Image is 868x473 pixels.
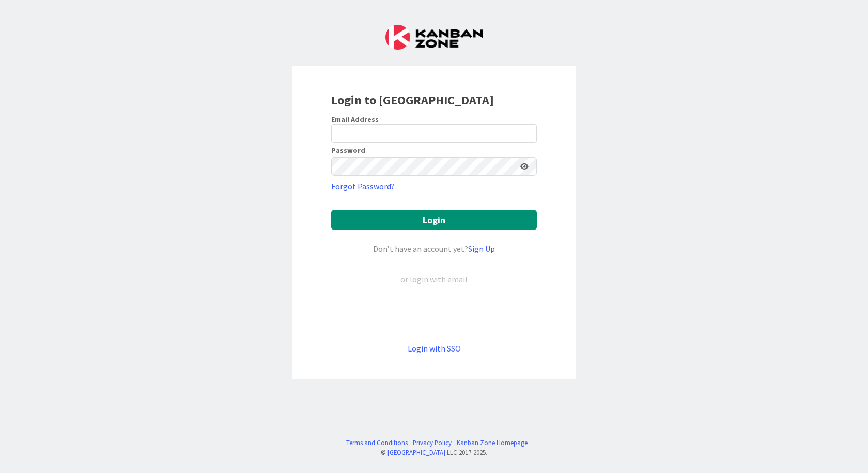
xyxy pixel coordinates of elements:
[331,242,537,255] div: Don’t have an account yet?
[331,92,494,108] b: Login to [GEOGRAPHIC_DATA]
[346,438,408,448] a: Terms and Conditions
[398,273,470,285] div: or login with email
[457,438,528,448] a: Kanban Zone Homepage
[331,180,395,192] a: Forgot Password?
[326,302,542,325] iframe: Sign in with Google Button
[388,448,445,456] a: [GEOGRAPHIC_DATA]
[331,210,537,230] button: Login
[385,25,483,50] img: Kanban Zone
[331,147,365,154] label: Password
[331,115,379,124] label: Email Address
[341,448,528,457] div: © LLC 2017- 2025 .
[413,438,452,448] a: Privacy Policy
[408,343,461,354] a: Login with SSO
[468,243,495,254] a: Sign Up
